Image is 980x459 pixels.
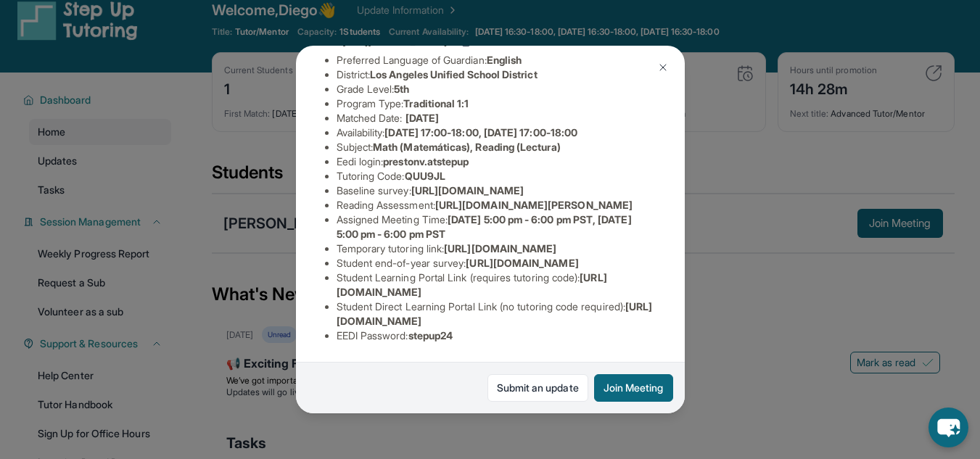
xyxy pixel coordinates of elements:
li: Student Direct Learning Portal Link (no tutoring code required) : [337,299,656,328]
button: Join Meeting [594,374,673,402]
span: Los Angeles Unified School District [370,68,537,80]
span: [URL][DOMAIN_NAME] [411,184,524,197]
span: QUU9JL [405,170,445,182]
span: stepup24 [408,329,453,342]
span: [URL][DOMAIN_NAME] [466,257,578,269]
li: Preferred Language of Guardian: [337,53,656,67]
span: 5th [394,83,409,95]
li: Grade Level: [337,82,656,96]
li: Baseline survey : [337,183,656,198]
li: Student end-of-year survey : [337,256,656,270]
span: [URL][DOMAIN_NAME][PERSON_NAME] [435,199,633,211]
li: District: [337,67,656,82]
li: Reading Assessment : [337,198,656,212]
li: Student Learning Portal Link (requires tutoring code) : [337,270,656,299]
button: chat-button [928,408,968,447]
span: [DATE] 17:00-18:00, [DATE] 17:00-18:00 [384,126,577,138]
li: Assigned Meeting Time : [337,212,656,241]
img: Close Icon [657,62,669,73]
a: Submit an update [487,374,588,402]
li: Tutoring Code : [337,169,656,183]
li: Eedi login : [337,154,656,169]
span: [URL][DOMAIN_NAME] [444,242,556,255]
li: EEDI Password : [337,328,656,343]
li: Program Type: [337,96,656,111]
li: Subject : [337,140,656,154]
span: [DATE] 5:00 pm - 6:00 pm PST, [DATE] 5:00 pm - 6:00 pm PST [337,213,632,240]
span: English [487,54,522,66]
span: Traditional 1:1 [403,97,469,109]
span: [DATE] [405,112,439,124]
span: Math (Matemáticas), Reading (Lectura) [373,141,561,153]
li: Availability: [337,125,656,140]
li: Matched Date: [337,111,656,125]
li: Temporary tutoring link : [337,241,656,256]
span: prestonv.atstepup [383,155,469,168]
